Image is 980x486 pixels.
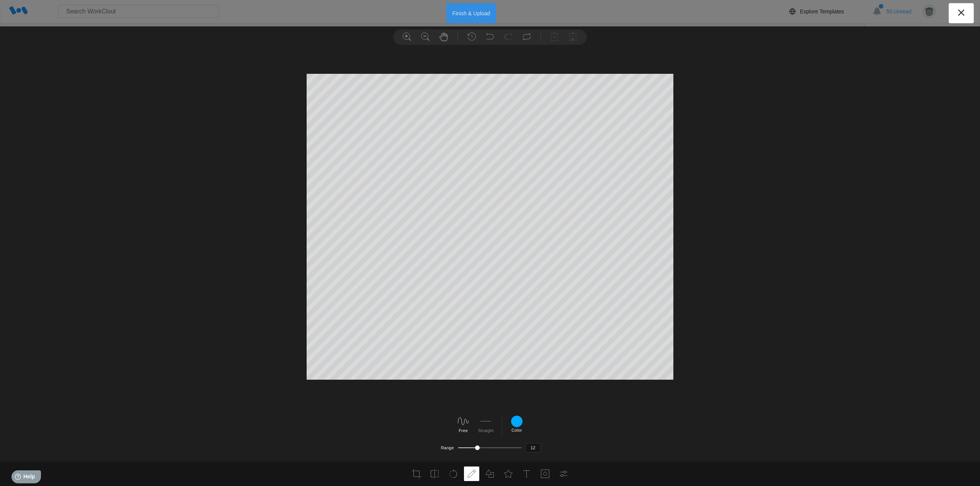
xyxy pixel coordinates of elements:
label: Color [511,428,522,432]
label: Range [441,445,454,450]
div: Color [511,415,523,432]
label: Straight [478,428,493,433]
button: Finish & Upload [446,3,497,23]
label: Free [459,428,468,433]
